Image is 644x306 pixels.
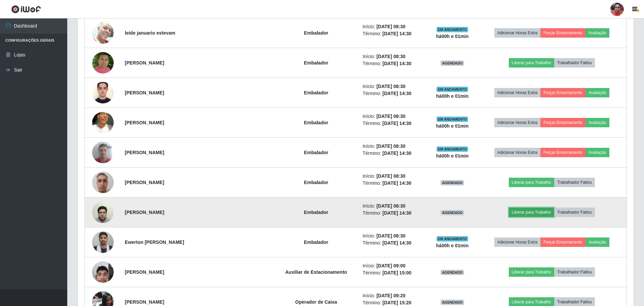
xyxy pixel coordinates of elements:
[363,30,424,37] li: Término:
[382,61,411,66] time: [DATE] 14:30
[92,51,114,75] img: 1750751041677.jpeg
[441,300,464,305] span: AGENDADO
[436,34,469,39] strong: há 00 h e 01 min
[436,243,469,248] strong: há 00 h e 01 min
[92,103,114,142] img: 1745771310977.jpeg
[376,114,405,119] time: [DATE] 08:30
[363,232,424,239] li: Início:
[92,168,114,196] img: 1751476374327.jpeg
[363,239,424,247] li: Término:
[437,117,468,122] span: EM ANDAMENTO
[585,28,609,38] button: Avaliação
[441,270,464,275] span: AGENDADO
[304,239,328,245] strong: Embalador
[376,293,405,298] time: [DATE] 09:20
[382,31,411,36] time: [DATE] 14:30
[376,24,405,29] time: [DATE] 08:30
[363,23,424,30] li: Início:
[304,180,328,185] strong: Embalador
[125,239,184,245] strong: Ewerton [PERSON_NAME]
[382,210,411,216] time: [DATE] 14:30
[125,30,175,36] strong: leide januario estevam
[363,120,424,127] li: Término:
[363,150,424,157] li: Término:
[363,53,424,60] li: Início:
[376,263,405,268] time: [DATE] 09:00
[554,208,595,217] button: Trabalhador Faltou
[494,237,540,247] button: Adicionar Horas Extra
[437,27,468,32] span: EM ANDAMENTO
[382,150,411,156] time: [DATE] 14:30
[92,258,114,286] img: 1754224796646.jpeg
[295,299,337,305] strong: Operador de Caixa
[382,121,411,126] time: [DATE] 14:30
[92,18,114,47] img: 1755915941473.jpeg
[92,78,114,107] img: 1743808660316.jpeg
[437,146,468,152] span: EM ANDAMENTO
[554,178,595,187] button: Trabalhador Faltou
[382,180,411,186] time: [DATE] 14:30
[509,58,554,68] button: Liberar para Trabalho
[585,88,609,97] button: Avaliação
[509,267,554,277] button: Liberar para Trabalho
[436,123,469,129] strong: há 00 h e 01 min
[125,150,164,155] strong: [PERSON_NAME]
[125,60,164,65] strong: [PERSON_NAME]
[363,173,424,180] li: Início:
[540,28,585,38] button: Forçar Encerramento
[382,270,411,275] time: [DATE] 15:00
[304,210,328,215] strong: Embalador
[494,118,540,127] button: Adicionar Horas Extra
[585,118,609,127] button: Avaliação
[382,91,411,96] time: [DATE] 14:30
[441,210,464,215] span: AGENDADO
[125,90,164,95] strong: [PERSON_NAME]
[363,90,424,97] li: Término:
[382,240,411,246] time: [DATE] 14:30
[494,148,540,157] button: Adicionar Horas Extra
[304,150,328,155] strong: Embalador
[363,60,424,67] li: Término:
[92,198,114,226] img: 1756848334651.jpeg
[363,113,424,120] li: Início:
[376,54,405,59] time: [DATE] 08:30
[363,262,424,269] li: Início:
[125,210,164,215] strong: [PERSON_NAME]
[585,148,609,157] button: Avaliação
[436,93,469,99] strong: há 00 h e 01 min
[125,180,164,185] strong: [PERSON_NAME]
[554,58,595,68] button: Trabalhador Faltou
[92,228,114,256] img: 1757439574597.jpeg
[11,5,41,13] img: CoreUI Logo
[92,138,114,167] img: 1749214074954.jpeg
[540,148,585,157] button: Forçar Encerramento
[304,90,328,95] strong: Embalador
[509,178,554,187] button: Liberar para Trabalho
[285,269,347,275] strong: Auxiliar de Estacionamento
[363,143,424,150] li: Início:
[304,120,328,125] strong: Embalador
[437,236,468,242] span: EM ANDAMENTO
[437,87,468,92] span: EM ANDAMENTO
[540,88,585,97] button: Forçar Encerramento
[363,83,424,90] li: Início:
[509,208,554,217] button: Liberar para Trabalho
[585,237,609,247] button: Avaliação
[441,60,464,66] span: AGENDADO
[304,30,328,36] strong: Embalador
[125,299,164,305] strong: [PERSON_NAME]
[125,120,164,125] strong: [PERSON_NAME]
[363,180,424,187] li: Término:
[382,300,411,305] time: [DATE] 15:20
[554,267,595,277] button: Trabalhador Faltou
[540,118,585,127] button: Forçar Encerramento
[436,153,469,159] strong: há 00 h e 01 min
[363,203,424,210] li: Início:
[376,143,405,149] time: [DATE] 08:30
[376,233,405,238] time: [DATE] 08:30
[540,237,585,247] button: Forçar Encerramento
[304,60,328,65] strong: Embalador
[125,269,164,275] strong: [PERSON_NAME]
[363,210,424,217] li: Término:
[376,203,405,209] time: [DATE] 08:30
